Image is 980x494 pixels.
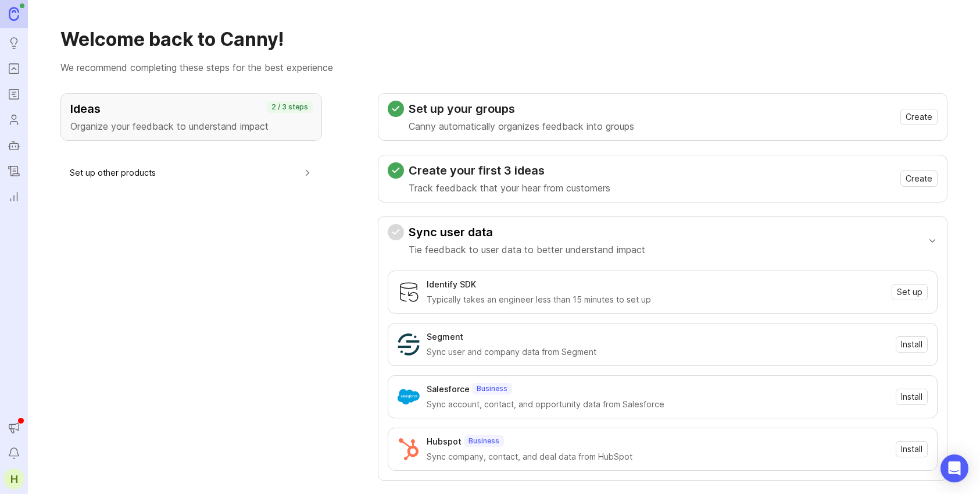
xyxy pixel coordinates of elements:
h1: Welcome back to Canny! [60,28,947,51]
a: Ideas [3,33,24,54]
span: Create [906,111,932,123]
div: Sync user dataTie feedback to user data to better understand impact [388,264,938,480]
span: Install [901,443,922,455]
div: Segment [427,330,463,343]
img: Salesforce [398,386,420,408]
a: Changelog [3,161,24,182]
div: Identify SDK [427,278,476,291]
div: Open Intercom Messenger [940,454,968,482]
a: Roadmaps [3,84,24,105]
div: Sync company, contact, and deal data from HubSpot [427,450,889,463]
p: Business [468,436,499,446]
button: IdeasOrganize your feedback to understand impact2 / 3 steps [60,93,322,141]
button: Notifications [3,443,24,464]
p: Canny automatically organizes feedback into groups [409,119,634,133]
span: Create [906,173,932,184]
a: Reporting [3,186,24,207]
button: Install [896,336,928,353]
button: Install [896,389,928,405]
button: H [3,468,24,489]
a: Autopilot [3,135,24,156]
div: Sync account, contact, and opportunity data from Salesforce [427,398,889,411]
p: Organize your feedback to understand impact [70,119,312,133]
span: Install [901,391,922,403]
button: Create [900,109,938,125]
button: Create [900,170,938,187]
p: Track feedback that your hear from customers [409,181,610,195]
h3: Ideas [70,101,312,117]
button: Sync user dataTie feedback to user data to better understand impact [388,217,938,264]
div: Sync user and company data from Segment [427,346,889,358]
img: Segment [398,333,420,356]
button: Set up [892,284,928,300]
div: Hubspot [427,435,462,448]
p: Business [477,384,507,393]
span: Set up [897,286,922,298]
img: Hubspot [398,438,420,460]
button: Install [896,441,928,457]
div: Typically takes an engineer less than 15 minutes to set up [427,293,885,306]
button: Set up other products [70,159,313,186]
p: Tie feedback to user data to better understand impact [409,243,645,257]
img: Identify SDK [398,281,420,303]
a: Users [3,109,24,130]
button: Announcements [3,417,24,438]
h3: Sync user data [409,224,645,240]
div: Salesforce [427,383,470,396]
img: Canny Home [9,7,19,20]
h3: Create your first 3 ideas [409,162,610,179]
p: We recommend completing these steps for the best experience [60,61,947,74]
span: Install [901,339,922,350]
a: Portal [3,58,24,79]
p: 2 / 3 steps [271,102,308,112]
h3: Set up your groups [409,101,634,117]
